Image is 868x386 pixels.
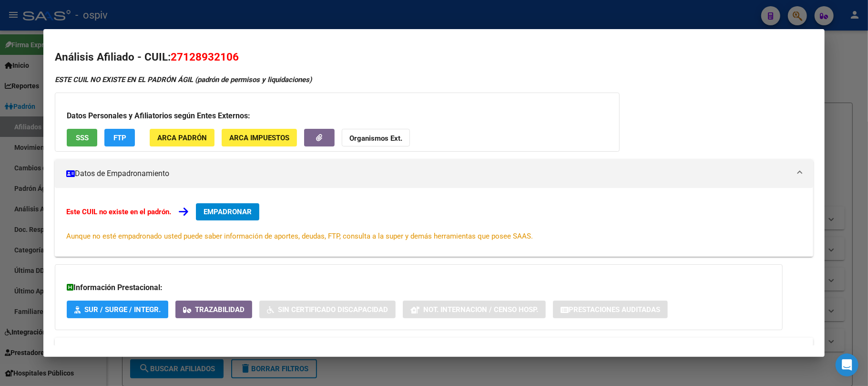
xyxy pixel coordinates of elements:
[67,301,168,318] button: SUR / SURGE / INTEGR.
[76,134,89,142] span: SSS
[204,208,252,216] span: EMPADRONAR
[67,129,97,146] button: SSS
[423,305,538,314] span: Not. Internacion / Censo Hosp.
[67,282,771,293] h3: Información Prestacional:
[222,129,297,146] button: ARCA Impuestos
[66,168,790,179] mat-panel-title: Datos de Empadronamiento
[349,134,402,143] strong: Organismos Ext.
[67,110,608,122] h3: Datos Personales y Afiliatorios según Entes Externos:
[229,134,289,142] span: ARCA Impuestos
[66,232,533,240] span: Aunque no esté empadronado usted puede saber información de aportes, deudas, FTP, consulta a la s...
[836,354,858,376] div: Open Intercom Messenger
[175,301,252,318] button: Trazabilidad
[150,129,214,146] button: ARCA Padrón
[196,203,259,220] button: EMPADRONAR
[55,49,813,65] h2: Análisis Afiliado - CUIL:
[403,301,546,318] button: Not. Internacion / Censo Hosp.
[157,134,207,142] span: ARCA Padrón
[569,305,660,314] span: Prestaciones Auditadas
[81,344,259,354] span: Aportes y Contribuciones del Afiliado: 27128932106
[104,129,135,146] button: FTP
[278,305,388,314] span: Sin Certificado Discapacidad
[553,301,668,318] button: Prestaciones Auditadas
[55,75,312,84] strong: ESTE CUIL NO EXISTE EN EL PADRÓN ÁGIL (padrón de permisos y liquidaciones)
[55,159,813,188] mat-expansion-panel-header: Datos de Empadronamiento
[55,338,813,361] mat-expansion-panel-header: Aportes y Contribuciones del Afiliado: 27128932106
[195,305,245,314] span: Trazabilidad
[259,301,396,318] button: Sin Certificado Discapacidad
[55,188,813,257] div: Datos de Empadronamiento
[171,51,239,63] span: 27128932106
[342,129,410,146] button: Organismos Ext.
[66,208,171,216] strong: Este CUIL no existe en el padrón.
[84,305,161,314] span: SUR / SURGE / INTEGR.
[113,134,126,142] span: FTP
